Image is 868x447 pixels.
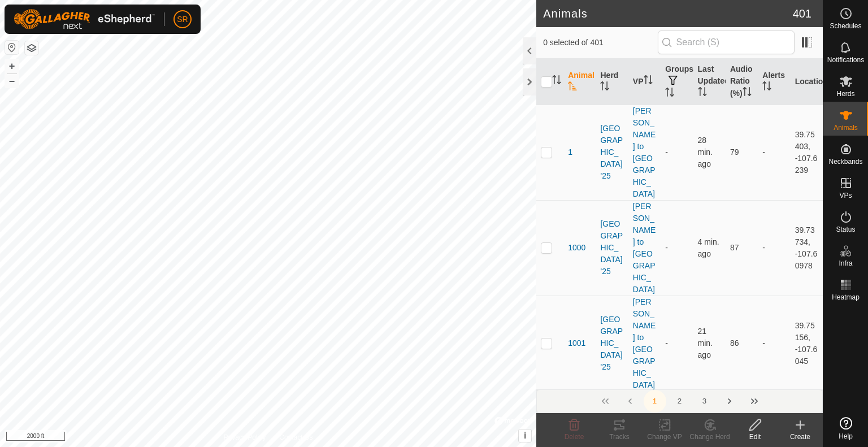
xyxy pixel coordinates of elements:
td: 39.75156, -107.6045 [791,296,823,391]
a: [PERSON_NAME] to [GEOGRAPHIC_DATA] [633,202,656,294]
div: Tracks [597,432,642,442]
button: 1 [644,390,666,413]
button: 2 [669,390,691,413]
th: Last Updated [693,59,726,105]
p-sorticon: Activate to sort [698,89,707,98]
span: 1 [568,146,572,158]
th: Herd [596,59,628,105]
span: Aug 23, 2025, 6:59 PM [698,136,713,168]
p-sorticon: Activate to sort [665,89,674,98]
p-sorticon: Activate to sort [568,83,577,92]
td: - [661,296,693,391]
span: Herds [836,90,854,97]
p-sorticon: Activate to sort [743,89,752,98]
span: Schedules [830,23,861,29]
div: Edit [732,432,778,442]
span: Infra [839,260,852,267]
span: Aug 23, 2025, 7:22 PM [698,237,719,258]
p-sorticon: Activate to sort [600,83,609,92]
p-sorticon: Activate to sort [762,83,771,92]
div: [GEOGRAPHIC_DATA] '25 [600,218,623,277]
span: Aug 23, 2025, 7:05 PM [698,327,713,359]
td: - [758,296,790,391]
a: [PERSON_NAME] to [GEOGRAPHIC_DATA] [633,297,656,389]
p-sorticon: Activate to sort [552,77,561,86]
span: Status [836,226,855,233]
th: Audio Ratio (%) [726,59,758,105]
span: 0 selected of 401 [543,37,657,49]
span: 401 [793,5,811,22]
span: i [524,431,526,440]
button: 3 [693,390,716,413]
span: Help [839,433,853,440]
th: Location [791,59,823,105]
span: Neckbands [828,158,862,165]
span: Notifications [827,57,864,63]
div: [GEOGRAPHIC_DATA] '25 [600,314,623,373]
div: Change Herd [687,432,732,442]
td: - [758,105,790,200]
button: Reset Map [5,41,19,54]
span: Delete [565,433,584,441]
span: 87 [730,243,739,252]
td: - [661,200,693,296]
a: Privacy Policy [224,432,266,442]
th: Animal [563,59,596,105]
span: 79 [730,147,739,157]
div: [GEOGRAPHIC_DATA] '25 [600,123,623,182]
button: Next Page [718,390,741,413]
div: Create [778,432,823,442]
td: - [758,200,790,296]
button: – [5,74,19,88]
button: + [5,59,19,73]
span: Heatmap [832,294,860,301]
button: i [519,429,531,442]
input: Search (S) [658,31,795,54]
th: VP [628,59,661,105]
p-sorticon: Activate to sort [644,77,653,86]
button: Last Page [743,390,766,413]
td: 39.73734, -107.60978 [791,200,823,296]
th: Alerts [758,59,790,105]
div: Change VP [642,432,687,442]
span: 1000 [568,242,585,254]
a: Contact Us [279,432,313,442]
span: 1001 [568,337,585,349]
td: 39.75403, -107.6239 [791,105,823,200]
span: 86 [730,338,739,348]
img: Gallagher Logo [14,9,155,29]
th: Groups [661,59,693,105]
span: VPs [839,192,852,199]
td: - [661,105,693,200]
a: Help [823,413,868,444]
h2: Animals [543,7,793,20]
span: Animals [834,124,858,131]
span: SR [177,14,188,25]
a: [PERSON_NAME] to [GEOGRAPHIC_DATA] [633,106,656,198]
button: Map Layers [25,41,38,55]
